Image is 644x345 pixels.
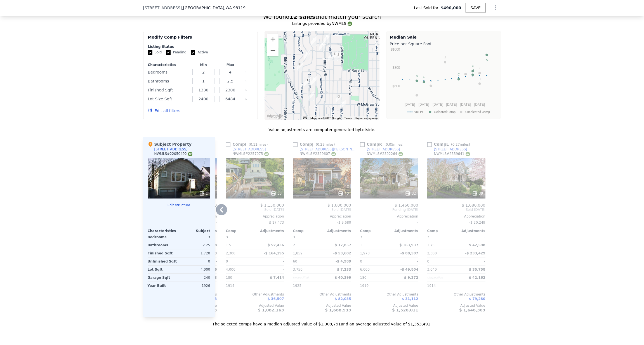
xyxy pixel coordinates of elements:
[148,229,179,233] div: Characteristics
[199,191,208,196] div: 1
[457,257,485,265] div: -
[180,274,210,282] div: 240
[434,147,467,152] div: [STREET_ADDRESS]
[390,34,497,40] div: Median Sale
[472,65,474,68] text: F
[434,110,456,114] text: Selected Comp
[245,89,247,91] button: Clear
[427,241,455,249] div: 1.75
[391,48,400,51] text: $1000
[148,266,178,273] div: Lot Sqft
[472,191,483,196] div: 39
[245,71,247,74] button: Clear
[360,241,388,249] div: 1
[340,100,346,109] div: 2144 8th Ave W
[180,241,210,249] div: 2.25
[474,103,485,107] text: [DATE]
[338,191,349,196] div: 40
[423,75,425,79] text: E
[148,50,162,55] label: Sold
[460,103,471,107] text: [DATE]
[466,152,470,156] img: NWMLS Logo
[268,243,284,247] span: $ 52,436
[390,233,418,241] div: -
[148,68,189,76] div: Bedrooms
[430,79,432,82] text: G
[395,203,418,207] span: $ 1,460,000
[180,257,210,265] div: 0
[355,117,378,120] a: Report a map error
[390,40,497,48] div: Price per Square Foot
[226,214,284,219] div: Appreciation
[311,76,317,86] div: 2531 11th Ave W
[382,143,406,146] span: ( miles)
[245,98,247,100] button: Clear
[427,292,485,297] div: Other Adjustments
[360,219,418,226] div: -
[459,308,485,312] span: $ 1,646,369
[148,50,152,55] input: Sold
[367,152,403,156] div: NWMLS # 2392264
[226,141,270,147] div: Comp I
[182,5,246,11] span: , [GEOGRAPHIC_DATA]
[360,235,362,239] span: 3
[191,50,195,55] input: Active
[416,74,417,77] text: B
[449,143,472,146] span: ( miles)
[337,221,351,225] span: -$ 9,680
[233,147,266,152] div: [STREET_ADDRESS]
[348,22,352,26] img: NWMLS Logo
[256,257,284,265] div: -
[313,143,337,146] span: ( miles)
[304,77,310,87] div: 2525 12th Ave W
[360,303,418,308] div: Adjusted Value
[308,91,314,101] div: 2246 12th Ave W
[266,113,284,120] a: Open this area in Google Maps (opens a new window)
[400,251,418,255] span: -$ 88,507
[360,276,367,280] span: 180
[427,229,456,233] div: Comp
[143,5,182,11] span: [STREET_ADDRESS]
[293,235,295,239] span: 3
[328,51,334,61] div: 903 W Newell St
[323,233,351,241] div: -
[148,108,180,114] button: Edit all filters
[180,266,210,273] div: 4,000
[226,259,228,263] span: 0
[399,243,418,247] span: $ 163,937
[270,276,284,280] span: $ 7,414
[414,110,423,114] text: 98119
[148,241,178,249] div: Bathrooms
[293,259,297,263] span: 60
[293,292,351,297] div: Other Adjustments
[180,233,210,241] div: 3
[427,274,455,282] div: Unspecified
[457,282,485,290] div: -
[360,282,388,290] div: 1919
[246,143,270,146] span: ( miles)
[271,191,282,196] div: 33
[367,147,400,152] div: [STREET_ADDRESS]
[250,143,258,146] span: 0.11
[226,268,235,271] span: 4,000
[218,63,243,67] div: Max
[179,229,210,233] div: Subject
[303,117,307,119] button: Keyboard shortcuts
[405,191,416,196] div: 32
[335,297,351,301] span: $ 82,035
[293,251,303,255] span: 1,859
[300,147,358,152] div: [STREET_ADDRESS][PERSON_NAME]
[457,233,485,241] div: -
[304,50,310,60] div: 2656 13th Ave W
[260,203,284,207] span: $ 1,150,000
[148,274,178,282] div: Garage Sqft
[392,84,400,88] text: $600
[432,103,443,107] text: [DATE]
[148,257,178,265] div: Unfinished Sqft
[469,276,485,280] span: $ 42,162
[331,152,336,156] img: NWMLS Logo
[293,241,321,249] div: 2
[333,251,351,255] span: -$ 53,602
[427,303,485,308] div: Adjusted Value
[427,214,485,219] div: Appreciation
